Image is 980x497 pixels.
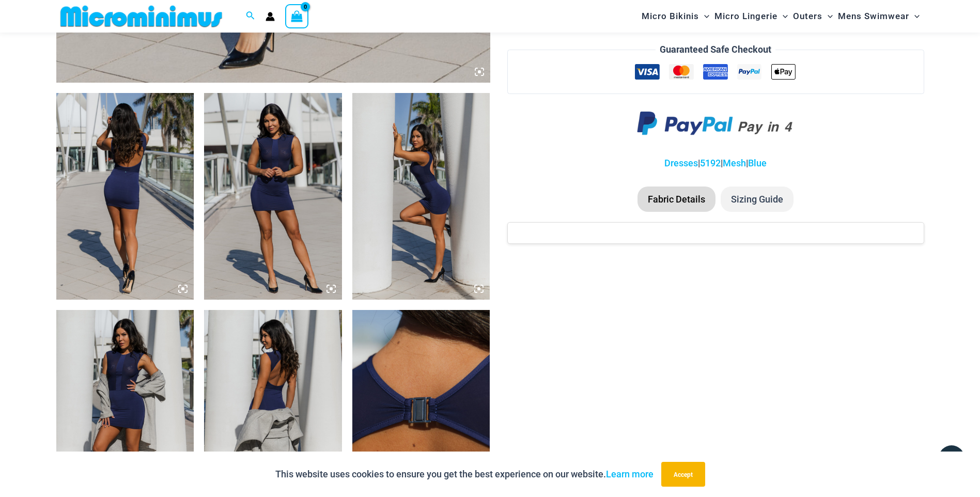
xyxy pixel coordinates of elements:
[246,10,255,23] a: Search icon link
[909,3,920,29] span: Menu Toggle
[275,467,654,482] p: This website uses cookies to ensure you get the best experience on our website.
[56,93,194,300] img: Desire Me Navy 5192 Dress
[700,158,721,168] a: 5192
[204,93,342,300] img: Desire Me Navy 5192 Dress
[777,3,788,29] span: Menu Toggle
[56,5,226,28] img: MM SHOP LOGO FLAT
[712,3,790,29] a: Micro LingerieMenu ToggleMenu Toggle
[822,3,833,29] span: Menu Toggle
[637,187,715,212] li: Fabric Details
[656,42,775,57] legend: Guaranteed Safe Checkout
[664,158,698,168] a: Dresses
[639,3,712,29] a: Micro BikinisMenu ToggleMenu Toggle
[748,158,767,168] a: Blue
[714,3,777,29] span: Micro Lingerie
[606,469,654,479] a: Learn more
[285,4,309,28] a: View Shopping Cart, empty
[835,3,922,29] a: Mens SwimwearMenu ToggleMenu Toggle
[352,93,490,300] img: Desire Me Navy 5192 Dress
[642,3,699,29] span: Micro Bikinis
[699,3,709,29] span: Menu Toggle
[721,187,794,212] li: Sizing Guide
[661,462,705,487] button: Accept
[266,12,275,21] a: Account icon link
[637,2,924,31] nav: Site Navigation
[838,3,909,29] span: Mens Swimwear
[507,156,924,171] p: | | |
[793,3,822,29] span: Outers
[790,3,835,29] a: OutersMenu ToggleMenu Toggle
[723,158,746,168] a: Mesh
